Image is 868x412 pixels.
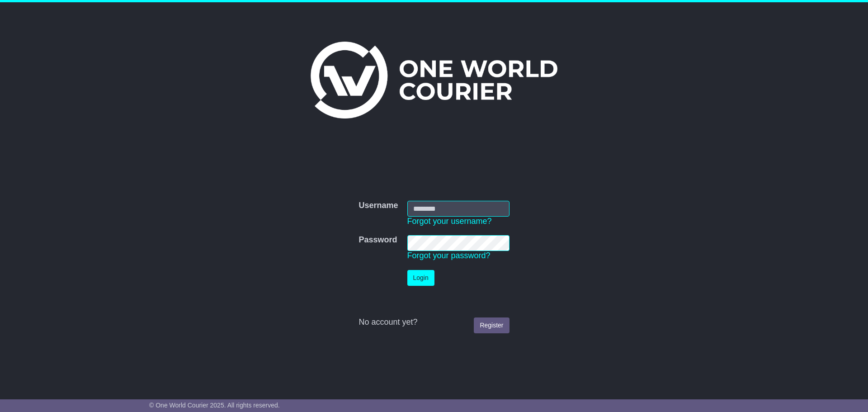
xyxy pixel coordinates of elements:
img: One World [311,42,557,118]
div: No account yet? [359,317,509,327]
a: Forgot your password? [407,251,491,260]
label: Username [359,201,398,211]
label: Password [359,235,397,245]
button: Login [407,270,434,286]
a: Register [474,317,509,333]
span: © One World Courier 2025. All rights reserved. [149,402,280,409]
a: Forgot your username? [407,217,492,226]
